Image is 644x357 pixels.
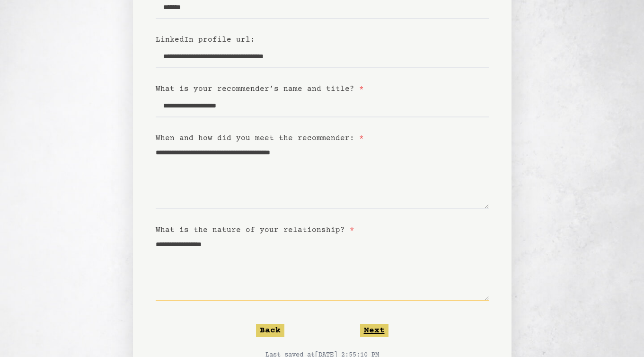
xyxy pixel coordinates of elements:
[156,36,255,44] label: LinkedIn profile url:
[256,324,284,337] button: Back
[156,134,364,143] label: When and how did you meet the recommender:
[156,226,354,234] label: What is the nature of your relationship?
[360,324,388,337] button: Next
[156,85,364,93] label: What is your recommender’s name and title?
